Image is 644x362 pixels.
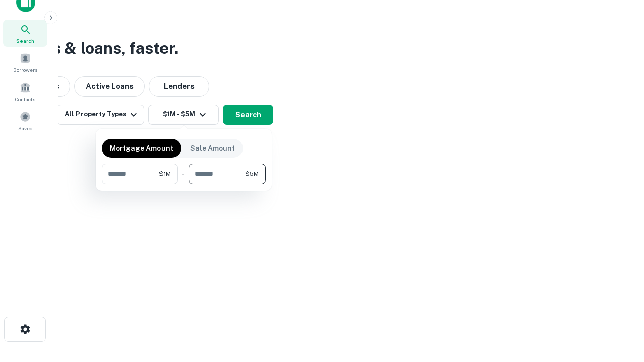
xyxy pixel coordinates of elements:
[245,169,259,178] span: $5M
[159,169,171,178] span: $1M
[190,143,235,154] p: Sale Amount
[594,249,644,298] iframe: Chat Widget
[182,164,185,184] div: -
[110,143,173,154] p: Mortgage Amount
